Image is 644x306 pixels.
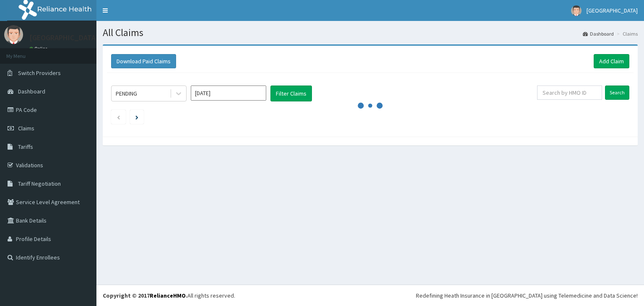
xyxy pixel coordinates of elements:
[29,46,49,52] a: Online
[571,5,582,16] img: User Image
[416,291,638,300] div: Redefining Heath Insurance in [GEOGRAPHIC_DATA] using Telemedicine and Data Science!
[537,86,602,100] input: Search by HMO ID
[96,285,644,306] footer: All rights reserved.
[150,292,186,299] a: RelianceHMO
[18,124,34,132] span: Claims
[103,27,638,38] h1: All Claims
[18,88,45,95] span: Dashboard
[18,180,61,187] span: Tariff Negotiation
[358,93,383,118] svg: audio-loading
[29,34,99,41] p: [GEOGRAPHIC_DATA]
[594,54,629,68] a: Add Claim
[4,25,23,44] img: User Image
[18,143,33,150] span: Tariffs
[270,86,312,101] button: Filter Claims
[103,292,187,299] strong: Copyright © 2017 .
[587,7,638,14] span: [GEOGRAPHIC_DATA]
[605,86,629,100] input: Search
[583,30,614,37] a: Dashboard
[135,113,138,121] a: Next page
[191,86,266,101] input: Select Month and Year
[18,69,61,77] span: Switch Providers
[117,113,120,121] a: Previous page
[615,30,638,37] li: Claims
[116,89,137,98] div: PENDING
[111,54,176,68] button: Download Paid Claims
